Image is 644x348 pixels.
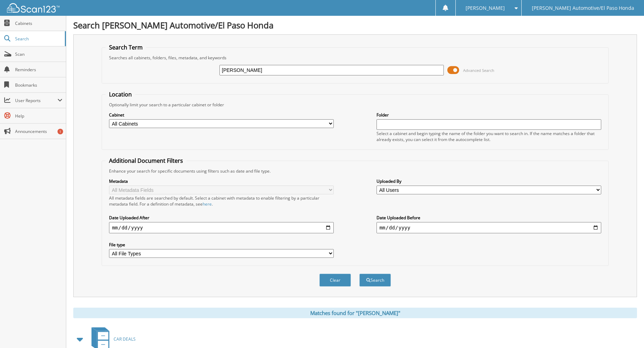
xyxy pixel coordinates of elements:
legend: Location [106,91,135,98]
input: end [377,222,601,233]
h1: Search [PERSON_NAME] Automotive/El Paso Honda [73,19,637,31]
label: File type [109,242,333,248]
div: All metadata fields are searched by default. Select a cabinet with metadata to enable filtering b... [109,195,333,207]
a: here [203,201,212,207]
span: Search [15,36,61,42]
span: Announcements [15,128,62,134]
div: Searches all cabinets, folders, files, metadata, and keywords [106,55,604,61]
legend: Additional Document Filters [106,157,187,165]
span: Scan [15,51,62,57]
div: Optionally limit your search to a particular cabinet or folder [106,102,604,108]
span: Help [15,113,62,119]
button: Clear [319,274,351,287]
button: Search [359,274,391,287]
label: Metadata [109,178,333,184]
span: Advanced Search [463,68,494,73]
label: Uploaded By [377,178,601,184]
span: [PERSON_NAME] Automotive/El Paso Honda [532,6,634,10]
span: Cabinets [15,20,62,26]
label: Folder [377,112,601,118]
input: start [109,222,333,233]
div: Matches found for "[PERSON_NAME]" [73,308,637,318]
span: Bookmarks [15,82,62,88]
div: Enhance your search for specific documents using filters such as date and file type. [106,168,604,174]
span: User Reports [15,98,57,103]
label: Date Uploaded Before [377,215,601,221]
span: Reminders [15,67,62,73]
span: [PERSON_NAME] [466,6,505,10]
div: 1 [57,129,63,134]
span: CAR DEALS [114,336,136,342]
legend: Search Term [106,43,146,51]
img: scan123-logo-white.svg [7,3,60,13]
label: Date Uploaded After [109,215,333,221]
label: Cabinet [109,112,333,118]
div: Select a cabinet and begin typing the name of the folder you want to search in. If the name match... [377,130,601,142]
